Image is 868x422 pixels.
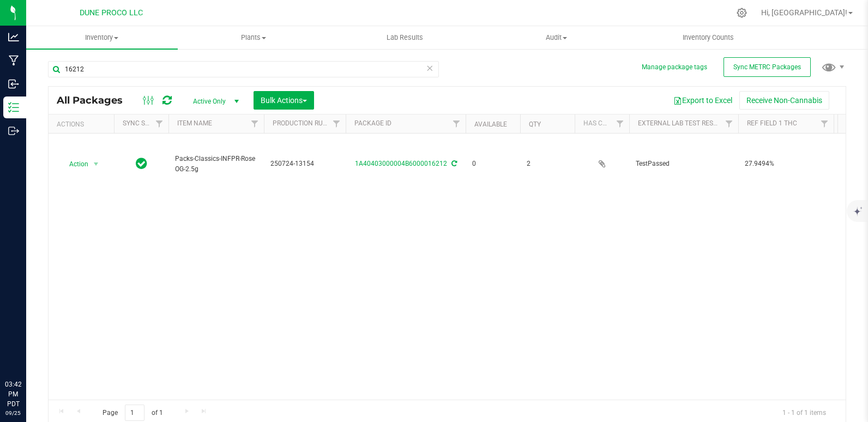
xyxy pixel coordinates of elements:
span: TestPassed [636,159,732,169]
input: 1 [125,405,144,421]
button: Receive Non-Cannabis [739,91,829,110]
a: Filter [816,114,834,133]
a: Item Name [177,119,212,127]
inline-svg: Manufacturing [8,55,19,66]
span: Page of 1 [93,405,172,421]
a: Production Run [273,119,328,127]
div: Actions [57,120,110,128]
inline-svg: Inventory [8,102,19,113]
inline-svg: Analytics [8,32,19,43]
button: Bulk Actions [254,91,314,110]
span: Lab Results [372,33,438,43]
span: In Sync [136,156,147,171]
a: Audit [481,26,632,49]
span: select [89,156,103,172]
span: Inventory Counts [668,33,749,43]
span: Action [59,156,89,172]
span: Clear [426,61,433,75]
button: Manage package tags [642,63,707,72]
input: Search Package ID, Item Name, SKU, Lot or Part Number... [48,61,439,77]
span: 250724-13154 [270,159,339,169]
a: 1A40403000004B6000016212 [355,160,447,167]
a: Filter [448,114,466,133]
span: 0 [472,159,514,169]
a: Inventory [26,26,178,49]
span: Inventory [26,33,178,43]
a: Ref Field 1 THC [747,119,797,127]
p: 03:42 PM PDT [5,379,21,409]
a: Package ID [354,119,391,127]
a: Filter [720,114,738,133]
a: Filter [328,114,346,133]
span: 27.9494% [745,159,827,169]
a: Qty [529,120,541,128]
span: 1 - 1 of 1 items [774,405,835,421]
span: Packs-Classics-INFPR-Rose OG-2.5g [175,154,257,174]
span: Audit [481,33,632,43]
span: Sync METRC Packages [733,63,801,71]
iframe: Resource center [11,335,44,367]
a: Filter [611,114,629,133]
span: Hi, [GEOGRAPHIC_DATA]! [761,8,847,17]
p: 09/25 [5,409,21,417]
a: Available [474,120,507,128]
a: Plants [178,26,329,49]
a: Lab Results [329,26,481,49]
span: Bulk Actions [261,96,307,105]
span: DUNE PROCO LLC [80,8,143,17]
span: Plants [178,33,329,43]
span: All Packages [57,94,134,106]
a: Sync Status [123,119,165,127]
a: External Lab Test Result [638,119,724,127]
inline-svg: Outbound [8,125,19,136]
a: Filter [246,114,264,133]
inline-svg: Inbound [8,79,19,89]
span: Sync from Compliance System [450,160,457,167]
span: 2 [527,159,568,169]
th: Has COA [575,114,629,134]
a: Filter [150,114,168,133]
div: Manage settings [735,8,749,18]
a: Inventory Counts [632,26,784,49]
button: Export to Excel [666,91,739,110]
button: Sync METRC Packages [724,57,811,77]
